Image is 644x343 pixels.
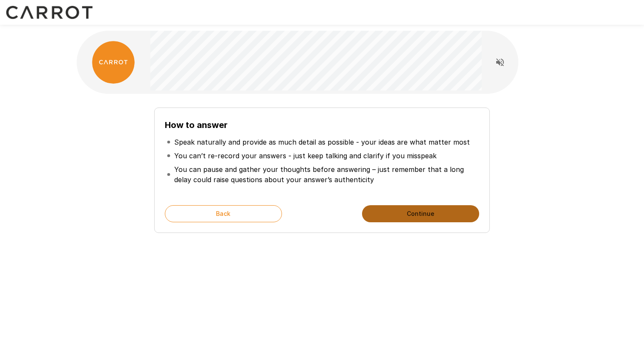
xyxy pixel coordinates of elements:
[492,54,509,71] button: Read questions aloud
[362,205,479,222] button: Continue
[165,120,227,130] b: How to answer
[174,151,437,161] p: You can’t re-record your answers - just keep talking and clarify if you misspeak
[174,137,470,147] p: Speak naturally and provide as much detail as possible - your ideas are what matter most
[165,205,282,222] button: Back
[92,41,135,84] img: carrot_logo.png
[174,164,477,185] p: You can pause and gather your thoughts before answering – just remember that a long delay could r...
